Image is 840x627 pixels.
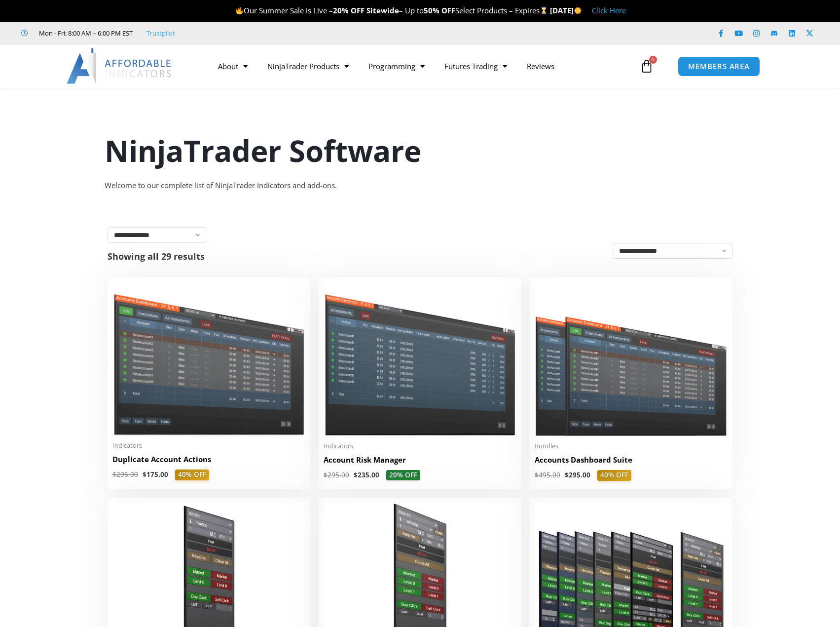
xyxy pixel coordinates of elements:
strong: 50% OFF [424,5,455,15]
span: 0 [649,56,657,64]
span: Mon - Fri: 8:00 AM – 6:00 PM EST [37,27,133,39]
span: 40% OFF [175,470,209,480]
a: Trustpilot [146,27,175,39]
div: Welcome to our complete list of NinjaTrader indicators and add-ons. [105,179,736,193]
span: Our Summer Sale is Live – – Up to Select Products – Expires [235,5,550,15]
span: $ [143,470,146,479]
img: Duplicate Account Actions [112,282,305,435]
a: About [208,55,257,78]
span: $ [535,470,539,479]
img: Accounts Dashboard Suite [535,282,728,436]
span: Bundles [535,442,728,450]
a: Click Here [592,5,626,15]
a: Programming [359,55,435,78]
span: $ [354,470,358,479]
img: LogoAI | Affordable Indicators – NinjaTrader [67,48,173,84]
a: MEMBERS AREA [678,56,760,77]
span: MEMBERS AREA [688,63,750,70]
strong: Sitewide [366,5,399,15]
span: 40% OFF [597,470,631,481]
h2: Account Risk Manager [324,455,516,465]
a: Futures Trading [435,55,517,78]
a: Duplicate Account Actions [112,454,305,470]
span: $ [324,470,328,479]
h2: Duplicate Account Actions [112,454,305,465]
bdi: 295.00 [112,470,138,479]
img: Account Risk Manager [324,282,516,435]
a: 0 [625,52,668,80]
img: 🌞 [574,7,582,14]
span: 20% OFF [386,470,420,481]
img: 🔥 [236,7,243,14]
strong: [DATE] [550,5,582,15]
nav: Menu [208,55,637,78]
img: ⌛ [540,7,548,14]
a: Account Risk Manager [324,455,516,470]
p: Showing all 29 results [108,252,205,261]
bdi: 495.00 [535,470,560,479]
a: Reviews [517,55,564,78]
bdi: 175.00 [143,470,168,479]
h1: NinjaTrader Software [105,130,736,171]
span: Indicators [324,442,516,450]
bdi: 295.00 [324,470,349,479]
strong: 20% OFF [333,5,365,15]
a: NinjaTrader Products [257,55,359,78]
select: Shop order [613,243,732,259]
span: Indicators [112,441,305,450]
bdi: 235.00 [354,470,379,479]
h2: Accounts Dashboard Suite [535,455,728,465]
span: $ [565,470,569,479]
bdi: 295.00 [565,470,590,479]
a: Accounts Dashboard Suite [535,455,728,470]
span: $ [112,470,116,479]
